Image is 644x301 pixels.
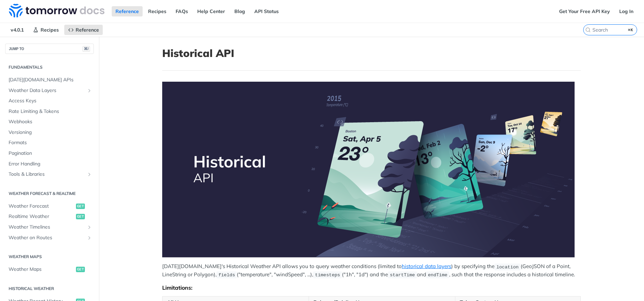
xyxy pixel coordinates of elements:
span: Webhooks [9,118,92,125]
h1: Historical API [162,47,581,59]
a: Weather on RoutesShow subpages for Weather on Routes [5,233,94,243]
h2: Fundamentals [5,64,94,70]
kbd: ⌘K [626,26,635,33]
a: Pagination [5,148,94,159]
span: Error Handling [9,161,92,167]
span: startTime [390,273,415,278]
span: Formats [9,139,92,146]
button: Show subpages for Weather Timelines [87,224,92,230]
a: Reference [64,25,103,35]
a: Log In [615,6,637,16]
span: Weather Maps [9,266,74,273]
span: Realtime Weather [9,213,74,220]
a: Error Handling [5,159,94,169]
span: Weather Timelines [9,224,85,231]
button: Show subpages for Weather on Routes [87,235,92,241]
button: Show subpages for Weather Data Layers [87,88,92,93]
span: endTime [428,273,447,278]
span: Recipes [41,27,59,33]
p: [DATE][DOMAIN_NAME]'s Historical Weather API allows you to query weather conditions (limited to )... [162,263,581,279]
span: location [496,264,519,269]
span: Versioning [9,129,92,136]
a: historical data layers [402,263,451,269]
span: Weather Data Layers [9,87,85,94]
h2: Weather Maps [5,254,94,260]
img: Historical-API.png [162,82,575,257]
button: JUMP TO⌘/ [5,44,94,54]
a: Weather Data LayersShow subpages for Weather Data Layers [5,85,94,96]
span: Expand image [162,82,581,257]
img: Tomorrow.io Weather API Docs [9,4,104,18]
a: Realtime Weatherget [5,211,94,222]
a: Rate Limiting & Tokens [5,106,94,117]
a: API Status [251,6,282,16]
span: get [76,204,85,209]
h2: Weather Forecast & realtime [5,190,94,197]
a: Blog [231,6,249,16]
a: [DATE][DOMAIN_NAME] APIs [5,75,94,85]
span: Reference [76,27,99,33]
a: Versioning [5,127,94,138]
a: Get Your Free API Key [555,6,614,16]
span: timesteps [315,273,340,278]
a: Recipes [144,6,170,16]
button: Show subpages for Tools & Libraries [87,172,92,177]
a: FAQs [172,6,192,16]
span: Pagination [9,150,92,157]
span: [DATE][DOMAIN_NAME] APIs [9,77,92,83]
div: Limitations: [162,284,581,291]
span: get [76,267,85,272]
span: Access Keys [9,97,92,104]
a: Tools & LibrariesShow subpages for Tools & Libraries [5,169,94,180]
span: Weather Forecast [9,203,74,210]
a: Reference [112,6,143,16]
a: Help Center [193,6,229,16]
span: Weather on Routes [9,234,85,241]
svg: Search [585,27,591,33]
span: Tools & Libraries [9,171,85,178]
span: ⌘/ [82,46,90,52]
a: Recipes [29,25,63,35]
h2: Historical Weather [5,286,94,292]
a: Access Keys [5,96,94,106]
a: Webhooks [5,117,94,127]
span: Rate Limiting & Tokens [9,108,92,115]
span: fields [218,273,235,278]
a: Formats [5,138,94,148]
span: v4.0.1 [7,25,27,35]
span: get [76,214,85,219]
a: Weather TimelinesShow subpages for Weather Timelines [5,222,94,232]
a: Weather Mapsget [5,264,94,275]
a: Weather Forecastget [5,201,94,211]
